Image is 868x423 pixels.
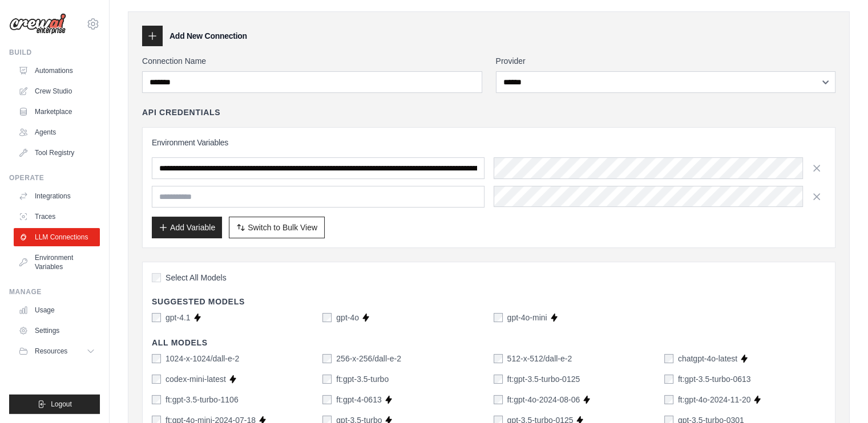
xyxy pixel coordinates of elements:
div: Operate [9,173,100,182]
h4: Suggested Models [152,296,826,307]
a: Traces [14,208,100,226]
label: 256-x-256/dall-e-2 [336,353,401,364]
span: Switch to Bulk View [248,222,317,233]
input: ft:gpt-3.5-turbo-1106 [152,395,161,404]
label: ft:gpt-3.5-turbo-0613 [678,373,751,385]
input: chatgpt-4o-latest [664,354,673,363]
input: ft:gpt-3.5-turbo-0613 [664,375,673,384]
button: Add Variable [152,217,222,238]
input: ft:gpt-4-0613 [322,395,332,404]
img: Logo [9,13,66,35]
label: ft:gpt-4o-2024-08-06 [507,394,580,405]
input: ft:gpt-4o-2024-11-20 [664,395,673,404]
label: ft:gpt-3.5-turbo-0125 [507,373,580,385]
label: gpt-4.1 [165,312,191,323]
button: Logout [9,394,100,414]
button: Switch to Bulk View [229,217,325,238]
a: Environment Variables [14,249,100,276]
input: 512-x-512/dall-e-2 [494,354,503,363]
label: gpt-4o-mini [507,312,547,323]
label: 512-x-512/dall-e-2 [507,353,572,364]
a: Tool Registry [14,144,100,162]
label: ft:gpt-4-0613 [336,394,381,405]
button: Resources [14,342,100,360]
a: Settings [14,322,100,340]
input: gpt-4o-mini [494,313,503,322]
h3: Add New Connection [169,30,247,42]
span: Select All Models [165,272,227,283]
a: Integrations [14,187,100,205]
input: ft:gpt-4o-2024-08-06 [494,395,503,404]
a: LLM Connections [14,228,100,246]
label: codex-mini-latest [165,373,226,385]
div: Manage [9,287,100,296]
label: 1024-x-1024/dall-e-2 [165,353,239,364]
label: ft:gpt-4o-2024-11-20 [678,394,751,405]
span: Logout [51,400,72,409]
input: ft:gpt-3.5-turbo [322,375,332,384]
input: Select All Models [152,273,161,282]
h3: Environment Variables [152,137,826,148]
div: Build [9,48,100,57]
label: Provider [496,55,836,67]
input: gpt-4.1 [152,313,161,322]
label: chatgpt-4o-latest [678,353,737,364]
label: ft:gpt-3.5-turbo-1106 [165,394,239,405]
input: codex-mini-latest [152,375,161,384]
a: Marketplace [14,103,100,121]
input: ft:gpt-3.5-turbo-0125 [494,375,503,384]
label: gpt-4o [336,312,359,323]
a: Automations [14,62,100,80]
input: 1024-x-1024/dall-e-2 [152,354,161,363]
span: Resources [35,347,67,356]
input: gpt-4o [322,313,332,322]
label: Connection Name [142,55,482,67]
h4: All Models [152,337,826,348]
a: Usage [14,301,100,319]
a: Agents [14,123,100,141]
label: ft:gpt-3.5-turbo [336,373,389,385]
input: 256-x-256/dall-e-2 [322,354,332,363]
h4: API Credentials [142,107,220,118]
a: Crew Studio [14,82,100,100]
